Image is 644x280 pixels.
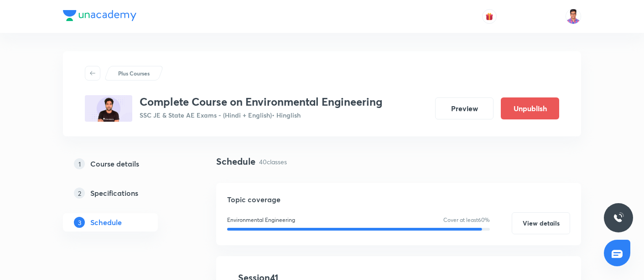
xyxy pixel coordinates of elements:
[74,158,85,169] p: 1
[90,188,138,199] h5: Specifications
[227,194,570,205] h5: Topic coverage
[443,216,490,224] p: Cover at least 60 %
[501,97,559,119] button: Unpublish
[140,110,382,120] p: SSC JE & State AE Exams - (Hindi + English) • Hinglish
[566,9,581,24] img: Tejas Sharma
[74,188,85,199] p: 2
[118,69,150,77] p: Plus Courses
[74,217,85,228] p: 3
[63,184,187,202] a: 2Specifications
[613,212,624,223] img: ttu
[435,97,493,119] button: Preview
[63,155,187,173] a: 1Course details
[512,212,570,234] button: View details
[90,158,139,169] h5: Course details
[90,217,122,228] h5: Schedule
[482,9,497,24] button: avatar
[63,10,136,23] a: Company Logo
[85,95,132,122] img: C86CD89B-FEE5-45C4-B8BD-590031B316A1_plus.png
[485,12,493,21] img: avatar
[140,95,382,108] h3: Complete Course on Environmental Engineering
[259,157,287,167] p: 40 classes
[63,10,136,21] img: Company Logo
[216,155,255,168] h4: Schedule
[227,216,295,224] p: Environmental Engineering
